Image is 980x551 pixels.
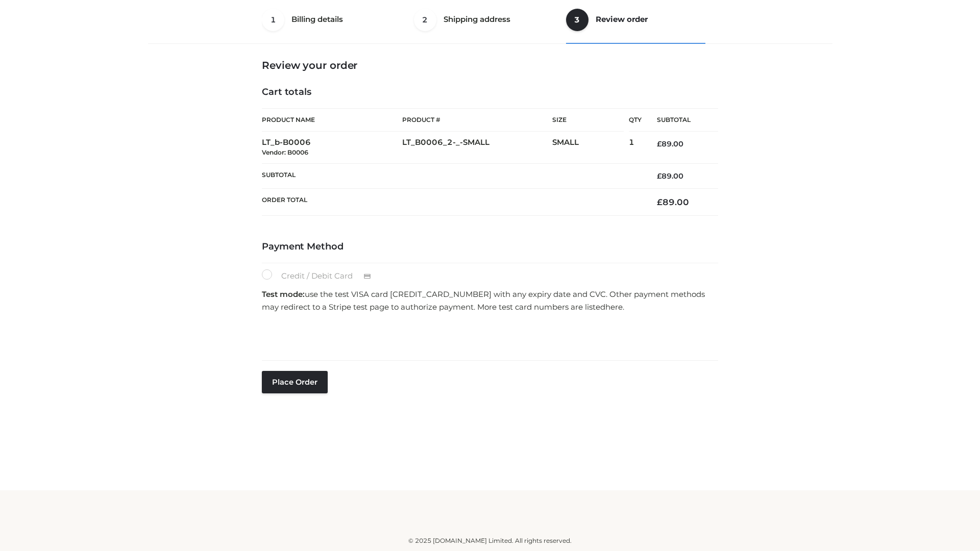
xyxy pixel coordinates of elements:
td: SMALL [552,132,629,164]
th: Subtotal [262,163,642,188]
div: © 2025 [DOMAIN_NAME] Limited. All rights reserved. [152,536,828,546]
img: Credit / Debit Card [358,270,377,283]
td: LT_B0006_2-_-SMALL [402,132,552,164]
small: Vendor: B0006 [262,148,308,156]
th: Product # [402,108,552,132]
td: 1 [629,132,642,164]
bdi: 89.00 [657,139,683,148]
th: Size [552,109,624,132]
td: LT_b-B0006 [262,132,402,164]
strong: Test mode: [262,289,305,299]
p: use the test VISA card [CREDIT_CARD_NUMBER] with any expiry date and CVC. Other payment methods m... [262,288,718,314]
h4: Cart totals [262,87,718,98]
span: £ [657,139,661,148]
bdi: 89.00 [657,171,683,181]
th: Qty [629,108,642,132]
h4: Payment Method [262,241,718,253]
th: Order Total [262,189,642,216]
span: £ [657,171,661,181]
h3: Review your order [262,59,718,71]
a: here [605,302,623,312]
button: Place order [262,371,328,393]
span: £ [657,197,663,207]
iframe: Secure payment input frame [260,317,716,354]
th: Product Name [262,108,402,132]
th: Subtotal [642,109,718,132]
bdi: 89.00 [657,197,689,207]
label: Credit / Debit Card [262,269,382,283]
